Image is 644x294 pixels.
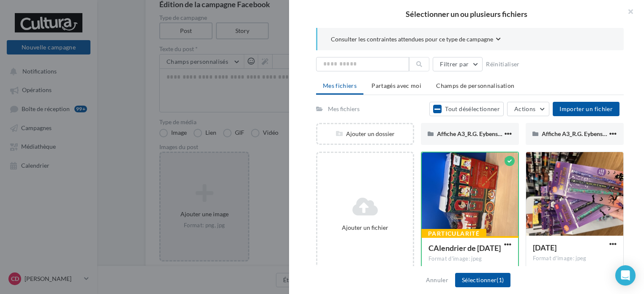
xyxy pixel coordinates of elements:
div: Format d'image: jpeg [533,255,617,262]
div: Mes fichiers [328,105,360,113]
h2: Sélectionner un ou plusieurs fichiers [303,10,630,18]
div: Particularité [421,229,486,238]
span: Champs de personnalisation [436,82,514,89]
span: Consulter les contraintes attendues pour ce type de campagne [331,35,493,44]
button: Réinitialiser [483,59,523,69]
span: Actions [514,105,535,112]
button: Importer un fichier [553,102,619,116]
div: Ajouter un dossier [317,130,413,138]
button: Annuler [423,275,452,285]
span: (1) [497,276,504,283]
span: Affiche A3_R.G. Eybens 14 06 [437,130,514,137]
div: Open Intercom Messenger [615,265,636,286]
button: Filtrer par [433,57,483,71]
span: Mes fichiers [323,82,357,89]
button: Sélectionner(1) [455,273,510,287]
div: Format d'image: jpeg [428,255,511,263]
button: Consulter les contraintes attendues pour ce type de campagne [331,35,501,45]
button: Tout désélectionner [429,102,504,116]
button: Actions [507,102,549,116]
span: Importer un fichier [559,105,613,112]
span: Halloween [533,243,557,252]
span: Affiche A3_R.G. Eybens 14 06 [542,130,619,137]
div: Ajouter un fichier [321,223,409,232]
span: Partagés avec moi [371,82,421,89]
span: CAlendrier de noel [428,243,501,253]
